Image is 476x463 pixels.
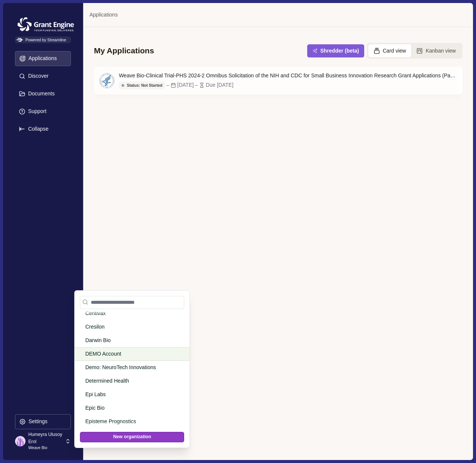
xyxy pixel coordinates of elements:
div: Due [DATE] [206,81,234,89]
button: Status: Not Started [119,81,165,89]
div: – [195,81,198,89]
p: Epic Bio [85,404,176,412]
p: Determined Health [85,377,176,385]
button: Discover [15,69,71,84]
a: Weave Bio-Clinical Trial-PHS 2024-2 Omnibus Solicitation of the NIH and CDC for Small Business In... [94,66,462,94]
div: My Applications [94,45,154,56]
p: Cresilon [85,323,176,331]
img: Grantengine Logo [15,15,77,34]
p: Collapse [26,126,48,132]
img: Powered by Streamline Logo [17,38,23,42]
div: Weave Bio-Clinical Trial-PHS 2024-2 Omnibus Solicitation of the NIH and CDC for Small Business In... [119,72,456,80]
p: Applications [26,55,57,62]
button: Documents [15,86,71,101]
p: Support [26,108,47,115]
p: Darwin Bio [85,336,176,344]
div: [DATE] [177,81,194,89]
p: Episteme Prognostics [85,418,176,425]
p: Humeyra Ulusoy Erol [28,431,63,445]
button: Card view [368,44,411,57]
div: Status: Not Started [122,83,162,88]
p: Documents [26,90,55,97]
button: Applications [15,51,71,66]
a: Applications [89,11,118,19]
button: Support [15,104,71,119]
p: Demo: NeuroTech Innovations [85,363,176,371]
p: DEMO Account [85,350,176,358]
div: – [166,81,169,89]
a: Grantengine Logo [15,15,71,23]
button: Kanban view [411,44,461,57]
p: Weave Bio [28,445,63,451]
span: Powered by Streamline [15,36,71,43]
p: Settings [26,418,48,425]
p: Discover [26,73,48,79]
p: Epi Labs [85,391,176,398]
img: HHS.png [99,73,114,88]
button: Expand [15,122,71,137]
button: Shredder (beta) [307,44,364,57]
img: profile picture [15,436,26,446]
button: Settings [15,414,71,429]
button: New organization [80,432,184,442]
a: Settings [15,414,71,432]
